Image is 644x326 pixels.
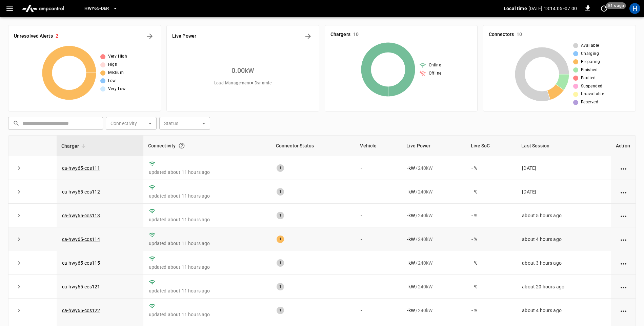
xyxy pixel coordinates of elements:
span: Offline [429,70,442,77]
button: set refresh interval [599,3,609,14]
span: HWY65-DER [84,5,109,13]
p: updated about 11 hours ago [149,287,266,294]
td: - % [466,156,517,180]
p: updated about 11 hours ago [149,311,266,318]
td: - [355,299,402,322]
div: action cell options [619,165,628,171]
span: Faulted [581,75,596,82]
div: action cell options [619,188,628,195]
span: Suspended [581,83,603,90]
td: [DATE] [517,180,611,204]
td: about 3 hours ago [517,251,611,275]
span: Online [429,62,441,69]
td: - [355,275,402,299]
div: / 240 kW [407,307,461,314]
span: Very Low [108,86,126,93]
div: 1 [277,212,284,219]
td: - [355,180,402,204]
div: action cell options [619,260,628,266]
a: ca-hwy65-ccs121 [62,284,100,289]
p: updated about 11 hours ago [149,192,266,199]
td: - % [466,275,517,299]
td: about 4 hours ago [517,299,611,322]
button: Connection between the charger and our software. [176,140,188,152]
th: Connector Status [271,136,356,156]
td: - [355,204,402,227]
div: / 240 kW [407,188,461,195]
span: Finished [581,67,598,74]
p: - kW [407,188,415,195]
span: Charger [61,142,88,150]
button: Energy Overview [303,31,314,42]
span: Preparing [581,59,600,65]
span: Available [581,42,599,49]
td: - % [466,180,517,204]
div: 1 [277,307,284,314]
td: [DATE] [517,156,611,180]
h6: 2 [56,33,58,40]
a: ca-hwy65-ccs122 [62,308,100,313]
td: about 20 hours ago [517,275,611,299]
div: / 240 kW [407,212,461,219]
th: Vehicle [355,136,402,156]
th: Action [611,136,636,156]
p: updated about 11 hours ago [149,264,266,270]
div: / 240 kW [407,283,461,290]
span: High [108,61,118,68]
div: action cell options [619,307,628,314]
a: ca-hwy65-ccs114 [62,237,100,242]
div: action cell options [619,236,628,243]
div: / 240 kW [407,236,461,243]
button: expand row [14,187,24,197]
span: Low [108,78,116,84]
button: HWY65-DER [82,2,120,15]
p: updated about 11 hours ago [149,216,266,223]
p: - kW [407,307,415,314]
p: - kW [407,212,415,219]
a: ca-hwy65-ccs112 [62,189,100,195]
span: Load Management = Dynamic [214,80,272,87]
h6: Chargers [330,31,350,38]
td: - [355,227,402,251]
h6: Live Power [172,33,196,40]
button: All Alerts [144,31,155,42]
td: - % [466,299,517,322]
p: - kW [407,236,415,243]
th: Last Session [517,136,611,156]
th: Live Power [402,136,466,156]
div: action cell options [619,212,628,219]
p: - kW [407,283,415,290]
h6: 0.00 kW [232,65,255,76]
p: - kW [407,165,415,171]
td: about 5 hours ago [517,204,611,227]
div: 1 [277,283,284,290]
td: - % [466,251,517,275]
button: expand row [14,282,24,292]
button: expand row [14,305,24,315]
p: Local time [504,5,527,12]
button: expand row [14,210,24,221]
button: expand row [14,163,24,173]
a: ca-hwy65-ccs111 [62,165,100,171]
span: Charging [581,50,599,57]
h6: 10 [517,31,522,38]
span: Unavailable [581,91,604,98]
td: - % [466,204,517,227]
td: - [355,251,402,275]
h6: Unresolved Alerts [14,33,53,40]
div: / 240 kW [407,165,461,171]
div: Connectivity [148,140,266,152]
div: 1 [277,236,284,243]
th: Live SoC [466,136,517,156]
td: - [355,156,402,180]
h6: 10 [353,31,359,38]
p: - kW [407,260,415,266]
div: profile-icon [629,3,640,14]
div: 1 [277,164,284,172]
div: / 240 kW [407,260,461,266]
span: 51 s ago [606,2,626,9]
h6: Connectors [489,31,514,38]
td: about 4 hours ago [517,227,611,251]
span: Reserved [581,99,598,106]
div: 1 [277,188,284,196]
